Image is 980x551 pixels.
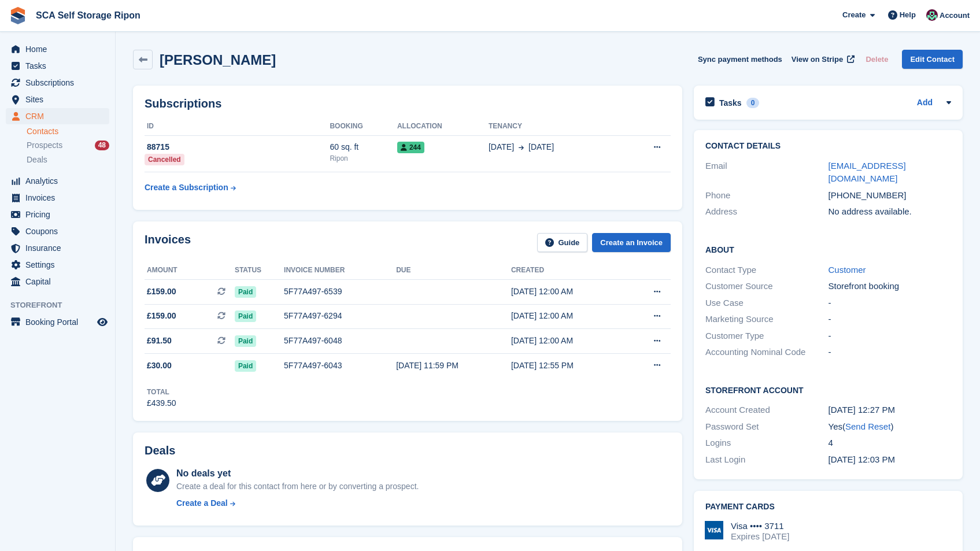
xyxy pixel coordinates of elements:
th: Booking [330,117,397,136]
div: Customer Type [705,330,829,343]
h2: Tasks [719,98,742,108]
span: Subscriptions [25,75,95,91]
a: Create an Invoice [592,233,671,252]
div: Password Set [705,420,829,434]
div: Email [705,160,829,186]
div: Last Login [705,453,829,467]
th: Created [511,261,626,280]
a: Send Reset [845,421,890,431]
span: Coupons [25,223,95,239]
span: Settings [25,257,95,273]
div: No deals yet [176,467,419,480]
div: Yes [829,420,952,434]
button: Sync payment methods [698,50,782,69]
div: 5F77A497-6048 [284,335,396,347]
span: £159.00 [147,310,176,322]
span: 244 [397,142,424,153]
h2: Contact Details [705,142,951,151]
a: Prospects 48 [27,139,109,151]
a: menu [6,75,109,91]
span: Deals [27,154,47,165]
img: Visa Logo [705,521,723,539]
span: Create [842,9,866,21]
th: Amount [145,261,235,280]
div: Account Created [705,404,829,417]
time: 2025-08-11 11:03:07 UTC [829,454,896,464]
span: ( ) [842,421,893,431]
span: Paid [235,310,256,322]
div: 48 [95,140,109,150]
div: - [829,297,952,310]
div: - [829,346,952,359]
span: CRM [25,108,95,124]
span: Insurance [25,240,95,256]
div: Expires [DATE] [731,531,789,542]
div: Accounting Nominal Code [705,346,829,359]
div: 0 [746,98,760,108]
a: menu [6,41,109,57]
div: [DATE] 12:55 PM [511,360,626,372]
div: Create a Deal [176,497,228,509]
span: Booking Portal [25,314,95,330]
a: menu [6,240,109,256]
span: Account [940,10,970,21]
th: Status [235,261,284,280]
div: 60 sq. ft [330,141,397,153]
span: [DATE] [528,141,554,153]
a: Contacts [27,126,109,137]
a: Customer [829,265,866,275]
div: 5F77A497-6294 [284,310,396,322]
h2: About [705,243,951,255]
span: £91.50 [147,335,172,347]
span: View on Stripe [792,54,843,65]
a: Edit Contact [902,50,963,69]
div: - [829,330,952,343]
span: Prospects [27,140,62,151]
h2: Deals [145,444,175,457]
div: Create a Subscription [145,182,228,194]
div: Storefront booking [829,280,952,293]
a: menu [6,223,109,239]
div: Cancelled [145,154,184,165]
span: Capital [25,273,95,290]
div: Total [147,387,176,397]
div: Create a deal for this contact from here or by converting a prospect. [176,480,419,493]
img: Sam Chapman [926,9,938,21]
div: Marketing Source [705,313,829,326]
span: Invoices [25,190,95,206]
span: Storefront [10,299,115,311]
span: [DATE] [489,141,514,153]
div: Ripon [330,153,397,164]
span: £159.00 [147,286,176,298]
a: SCA Self Storage Ripon [31,6,145,25]
button: Delete [861,50,893,69]
span: Paid [235,286,256,298]
span: Help [900,9,916,21]
h2: Invoices [145,233,191,252]
th: Invoice number [284,261,396,280]
div: [PHONE_NUMBER] [829,189,952,202]
h2: Storefront Account [705,384,951,395]
a: Add [917,97,933,110]
a: Create a Deal [176,497,419,509]
span: Home [25,41,95,57]
div: [DATE] 12:27 PM [829,404,952,417]
span: Paid [235,335,256,347]
div: 5F77A497-6043 [284,360,396,372]
a: menu [6,91,109,108]
div: [DATE] 12:00 AM [511,335,626,347]
a: menu [6,108,109,124]
div: [DATE] 11:59 PM [396,360,511,372]
div: Use Case [705,297,829,310]
span: Pricing [25,206,95,223]
span: Tasks [25,58,95,74]
th: Allocation [397,117,489,136]
h2: Payment cards [705,502,951,512]
th: ID [145,117,330,136]
span: Paid [235,360,256,372]
div: 4 [829,437,952,450]
div: 5F77A497-6539 [284,286,396,298]
span: £30.00 [147,360,172,372]
a: Create a Subscription [145,177,236,198]
a: menu [6,257,109,273]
